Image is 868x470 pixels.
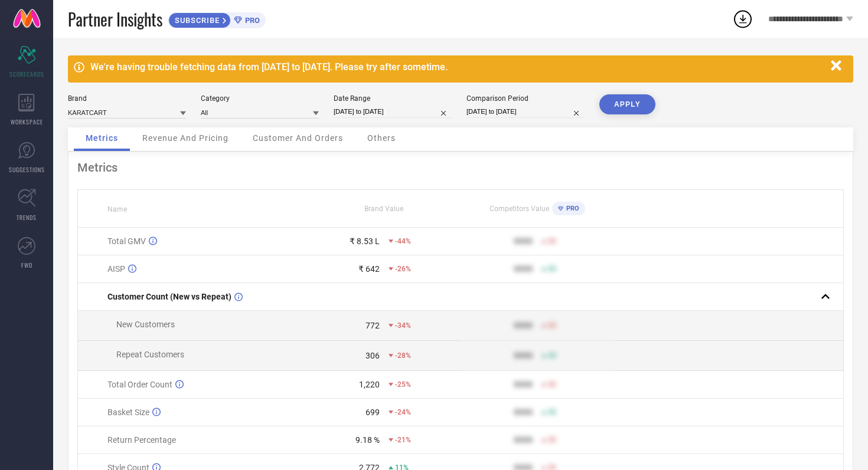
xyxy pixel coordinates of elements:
span: Total GMV [107,236,146,246]
span: 50 [548,321,556,330]
span: 50 [548,265,556,273]
span: -26% [395,265,411,273]
span: New Customers [116,320,175,329]
span: Total Order Count [107,380,172,389]
span: SUBSCRIBE [169,16,223,25]
span: WORKSPACE [11,117,43,126]
span: Customer Count (New vs Repeat) [107,292,231,301]
span: Competitors Value [490,205,549,213]
div: Category [201,94,319,103]
div: 9999 [514,321,533,330]
span: FWD [21,261,32,269]
button: APPLY [599,94,655,114]
div: 9999 [514,435,533,445]
span: AISP [107,264,125,274]
span: Basket Size [107,407,149,417]
div: ₹ 642 [358,264,380,274]
div: 306 [366,351,380,360]
span: -24% [395,408,411,416]
div: 772 [366,321,380,330]
div: 9999 [514,264,533,274]
div: Metrics [77,160,844,175]
div: 9999 [514,407,533,417]
div: ₹ 8.53 L [350,236,380,246]
span: 50 [548,351,556,360]
div: Date Range [334,94,452,103]
div: 1,220 [359,380,380,389]
span: PRO [563,205,579,212]
span: 50 [548,408,556,416]
span: -28% [395,351,411,360]
div: Comparison Period [466,94,585,103]
div: We're having trouble fetching data from [DATE] to [DATE]. Please try after sometime. [90,61,825,73]
span: Partner Insights [68,7,162,31]
span: Repeat Customers [116,350,184,359]
span: SUGGESTIONS [9,165,45,174]
span: Brand Value [364,205,403,213]
div: Brand [68,94,186,103]
span: Metrics [86,133,118,143]
span: Revenue And Pricing [142,133,229,143]
span: 50 [548,237,556,245]
div: 9.18 % [355,435,380,445]
div: 9999 [514,236,533,246]
input: Select comparison period [466,106,585,118]
span: TRENDS [17,213,37,222]
span: 50 [548,380,556,389]
span: -34% [395,321,411,330]
span: 50 [548,436,556,444]
span: SCORECARDS [9,70,44,78]
div: Open download list [732,8,753,29]
input: Select date range [334,106,452,118]
a: SUBSCRIBEPRO [168,9,266,28]
span: -21% [395,436,411,444]
span: PRO [242,16,260,25]
span: Others [367,133,396,143]
div: 699 [366,407,380,417]
div: 9999 [514,380,533,389]
span: -44% [395,237,411,245]
span: Name [107,205,127,213]
span: -25% [395,380,411,389]
span: Customer And Orders [253,133,343,143]
span: Return Percentage [107,435,176,445]
div: 9999 [514,351,533,360]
